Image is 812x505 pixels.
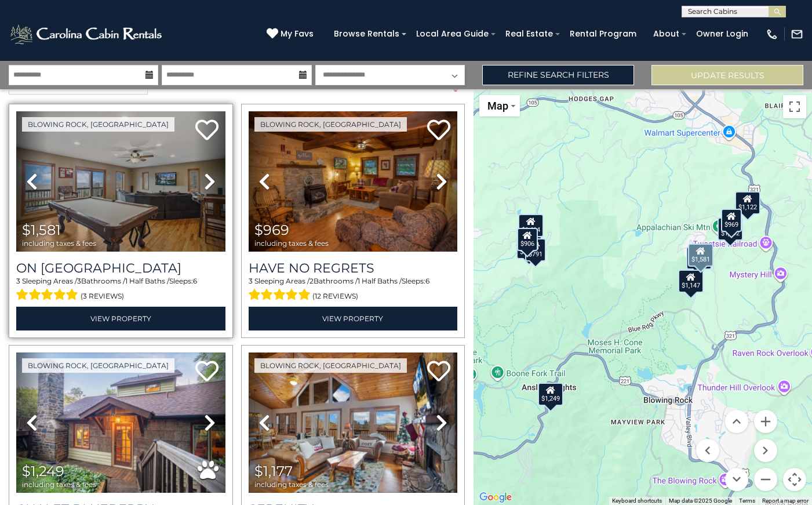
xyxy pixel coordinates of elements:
button: Change map style [479,95,520,117]
span: 3 [16,277,20,285]
a: Report a map error [762,497,809,504]
button: Move left [696,439,719,462]
span: (3 reviews) [81,289,124,304]
button: Zoom out [754,468,777,491]
a: Add to favorites [427,118,450,143]
a: On [GEOGRAPHIC_DATA] [16,260,225,276]
a: Browse Rentals [328,25,405,43]
button: Map camera controls [783,468,806,491]
img: thumbnail_163269694.jpeg [249,111,458,252]
a: Real Estate [500,25,559,43]
div: $1,414 [519,214,544,237]
button: Move down [725,468,748,491]
span: $1,581 [22,221,61,238]
button: Zoom in [754,410,777,433]
a: Add to favorites [427,359,450,384]
span: 1 Half Baths / [125,277,169,285]
a: About [647,25,685,43]
button: Update Results [651,65,803,85]
img: White-1-2.png [9,23,165,46]
a: Local Area Guide [410,25,494,43]
div: $1,092 [718,217,743,240]
a: View Property [249,307,458,330]
span: My Favs [281,28,314,40]
div: Sleeping Areas / Bathrooms / Sleeps: [16,276,225,304]
div: Sleeping Areas / Bathrooms / Sleeps: [249,276,458,304]
div: $1,057 [516,235,542,259]
button: Toggle fullscreen view [783,95,806,118]
div: $969 [721,208,742,231]
a: Open this area in Google Maps (opens a new window) [476,490,515,505]
span: 1 Half Baths / [358,277,402,285]
a: Owner Login [690,25,754,43]
div: $1,177 [686,246,712,270]
div: $1,249 [538,383,563,406]
a: Blowing Rock, [GEOGRAPHIC_DATA] [254,117,407,132]
img: thumbnail_166285062.jpeg [16,111,225,252]
button: Keyboard shortcuts [612,497,662,505]
a: Terms [739,497,755,504]
span: including taxes & fees [22,481,96,488]
div: $1,581 [688,243,713,266]
a: Refine Search Filters [482,65,634,85]
span: $1,177 [254,463,293,479]
span: including taxes & fees [254,481,329,488]
a: Blowing Rock, [GEOGRAPHIC_DATA] [254,358,407,373]
h3: On Golden Ridge [16,260,225,276]
span: $1,249 [22,463,64,479]
a: Have No Regrets [249,260,458,276]
span: Map [487,100,508,112]
span: Map data ©2025 Google [669,497,732,504]
img: phone-regular-white.png [766,28,778,41]
a: Blowing Rock, [GEOGRAPHIC_DATA] [22,117,174,132]
div: $791 [525,238,546,261]
span: $969 [254,221,289,238]
button: Move up [725,410,748,433]
img: Google [476,490,515,505]
a: Add to favorites [195,359,219,384]
span: 6 [425,277,429,285]
a: View Property [16,307,225,330]
span: including taxes & fees [22,239,96,247]
div: $1,122 [735,191,760,215]
button: Move right [754,439,777,462]
span: 3 [249,277,253,285]
img: mail-regular-white.png [791,28,803,41]
span: 6 [193,277,197,285]
img: thumbnail_163264741.jpeg [16,353,225,493]
span: 3 [77,277,81,285]
div: $906 [517,228,538,251]
a: My Favs [267,28,316,41]
a: Rental Program [564,25,642,43]
img: thumbnail_165576384.jpeg [249,353,458,493]
span: including taxes & fees [254,239,329,247]
span: 2 [309,277,314,285]
a: Add to favorites [195,118,219,143]
div: $1,147 [678,269,704,292]
a: Blowing Rock, [GEOGRAPHIC_DATA] [22,358,174,373]
span: (12 reviews) [312,289,358,304]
